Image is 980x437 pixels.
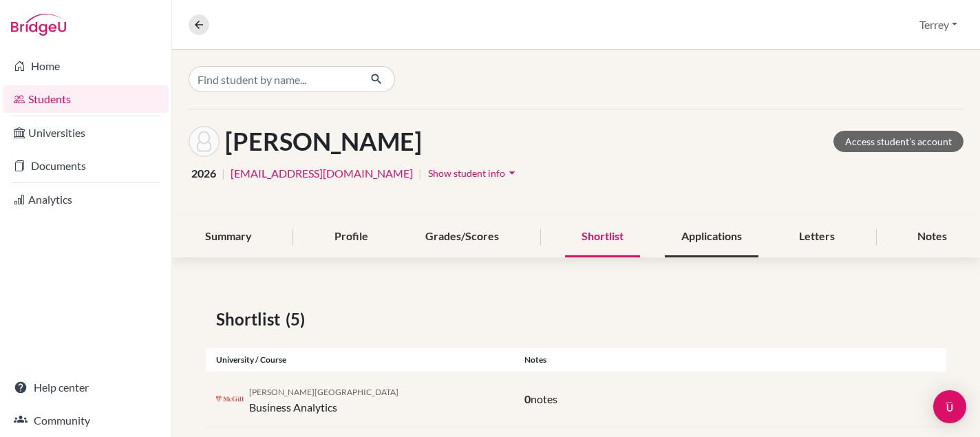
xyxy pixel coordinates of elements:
div: Notes [514,354,946,366]
div: Shortlist [565,217,640,257]
span: Show student info [428,167,505,179]
a: Community [3,407,169,434]
button: Terrey [913,12,963,38]
div: University / Course [206,354,514,366]
div: Letters [782,217,851,257]
div: Summary [189,217,268,257]
a: Analytics [3,186,169,213]
a: Access student's account [833,131,963,152]
div: Profile [318,217,385,257]
a: Students [3,85,169,113]
div: Business Analytics [249,383,398,416]
span: | [418,165,422,182]
a: Documents [3,152,169,180]
span: 2026 [191,165,216,182]
a: Universities [3,119,169,147]
h1: [PERSON_NAME] [225,127,422,156]
img: ca_mcg_2_lijyyo.png [216,394,244,405]
input: Find student by name... [189,66,359,92]
span: [PERSON_NAME][GEOGRAPHIC_DATA] [249,387,398,397]
div: Notes [901,217,963,257]
div: Applications [665,217,758,257]
i: arrow_drop_down [505,166,519,180]
span: Shortlist [216,307,286,332]
a: [EMAIL_ADDRESS][DOMAIN_NAME] [231,165,413,182]
span: (5) [286,307,310,332]
a: Home [3,52,169,80]
div: Open Intercom Messenger [933,390,966,423]
a: Help center [3,374,169,401]
span: 0 [524,392,531,405]
span: | [222,165,225,182]
span: notes [531,392,557,405]
img: Liam Yong's avatar [189,126,220,157]
div: Grades/Scores [409,217,515,257]
img: Bridge-U [11,14,66,36]
button: Show student infoarrow_drop_down [427,162,520,184]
